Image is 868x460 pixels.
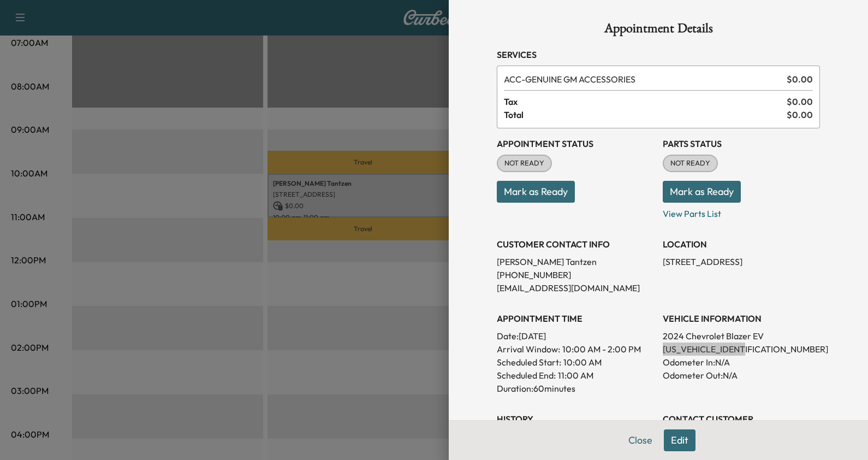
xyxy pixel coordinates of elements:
[497,255,654,268] p: [PERSON_NAME] Tantzen
[664,158,717,169] span: NOT READY
[497,312,654,325] h3: APPOINTMENT TIME
[787,73,813,86] span: $ 0.00
[497,343,654,356] p: Arrival Window:
[497,329,654,343] p: Date: [DATE]
[663,329,820,343] p: 2024 Chevrolet Blazer EV
[497,382,654,395] p: Duration: 60 minutes
[497,268,654,281] p: [PHONE_NUMBER]
[663,255,820,268] p: [STREET_ADDRESS]
[497,238,654,251] h3: CUSTOMER CONTACT INFO
[497,48,820,61] h3: Services
[663,356,820,369] p: Odometer In: N/A
[663,412,820,426] h3: CONTACT CUSTOMER
[497,281,654,294] p: [EMAIL_ADDRESS][DOMAIN_NAME]
[497,137,654,150] h3: Appointment Status
[664,429,695,451] button: Edit
[663,369,820,382] p: Odometer Out: N/A
[663,181,741,203] button: Mark as Ready
[497,181,575,203] button: Mark as Ready
[562,343,641,356] span: 10:00 AM - 2:00 PM
[497,369,556,382] p: Scheduled End:
[663,137,820,150] h3: Parts Status
[558,369,593,382] p: 11:00 AM
[504,95,787,108] span: Tax
[504,73,782,86] span: GENUINE GM ACCESSORIES
[497,356,561,369] p: Scheduled Start:
[663,343,820,356] p: [US_VEHICLE_IDENTIFICATION_NUMBER]
[497,22,820,39] h1: Appointment Details
[787,95,813,108] span: $ 0.00
[787,108,813,121] span: $ 0.00
[563,356,602,369] p: 10:00 AM
[498,158,551,169] span: NOT READY
[497,412,654,426] h3: History
[621,429,659,451] button: Close
[663,312,820,325] h3: VEHICLE INFORMATION
[504,108,787,121] span: Total
[663,238,820,251] h3: LOCATION
[663,203,820,220] p: View Parts List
